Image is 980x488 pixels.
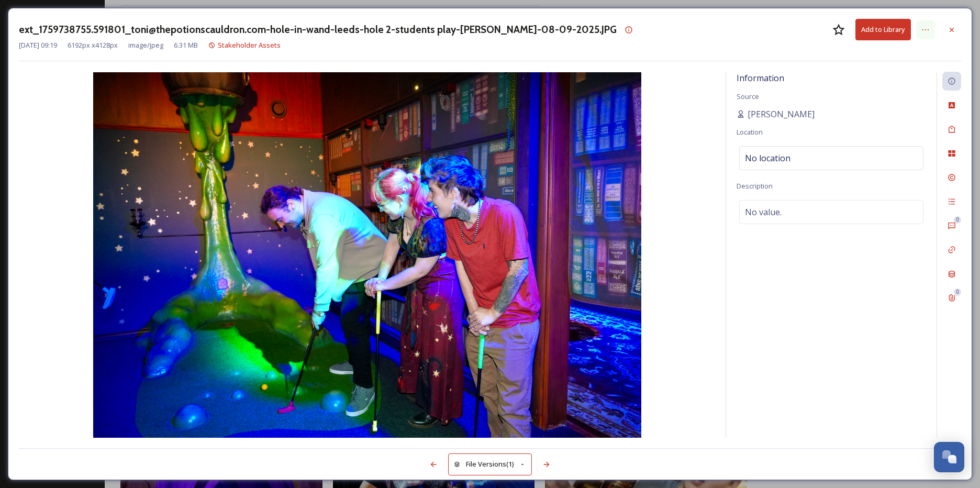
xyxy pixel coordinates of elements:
[737,127,763,137] span: Location
[737,181,773,191] span: Description
[128,40,163,50] span: image/jpeg
[954,216,961,224] div: 0
[934,442,964,472] button: Open Chat
[745,206,782,218] span: No value.
[954,289,961,296] div: 0
[745,152,790,164] span: No location
[448,453,532,475] button: File Versions(1)
[174,40,198,50] span: 6.31 MB
[19,40,57,50] span: [DATE] 09:19
[855,19,911,40] button: Add to Library
[19,22,617,37] h3: ext_1759738755.591801_toni@thepotionscauldron.com-hole-in-wand-leeds-hole 2-students play-[PERSON...
[737,72,784,84] span: Information
[748,108,815,120] span: [PERSON_NAME]
[19,72,715,438] img: toni%40thepotionscauldron.com-hole-in-wand-leeds-hole%202-students%20play-richard-thubron-08-09-2...
[218,40,281,50] span: Stakeholder Assets
[68,40,118,50] span: 6192 px x 4128 px
[737,92,759,101] span: Source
